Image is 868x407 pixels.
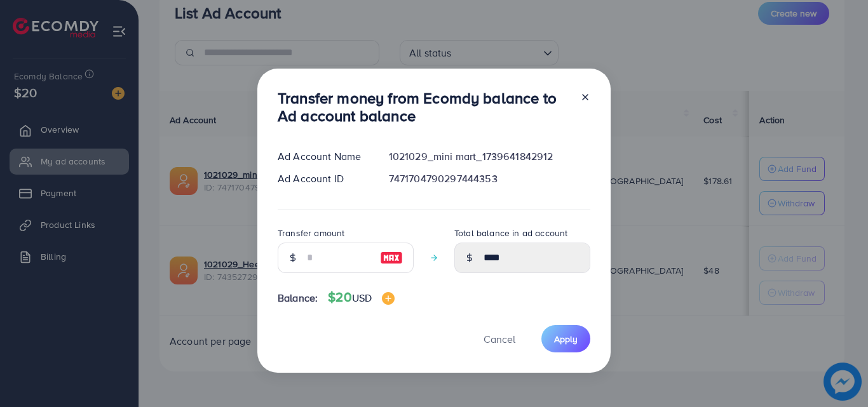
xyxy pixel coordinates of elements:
[328,290,395,305] h4: $20
[278,227,344,239] label: Transfer amount
[541,325,590,352] button: Apply
[278,291,318,305] span: Balance:
[268,171,379,186] div: Ad Account ID
[379,149,600,164] div: 1021029_mini mart_1739641842912
[454,227,567,239] label: Total balance in ad account
[380,250,403,265] img: image
[278,89,570,126] h3: Transfer money from Ecomdy balance to Ad account balance
[379,171,600,186] div: 7471704790297444353
[382,292,395,305] img: image
[484,332,515,346] span: Cancel
[268,149,379,164] div: Ad Account Name
[554,333,578,345] span: Apply
[352,291,372,305] span: USD
[468,325,531,352] button: Cancel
